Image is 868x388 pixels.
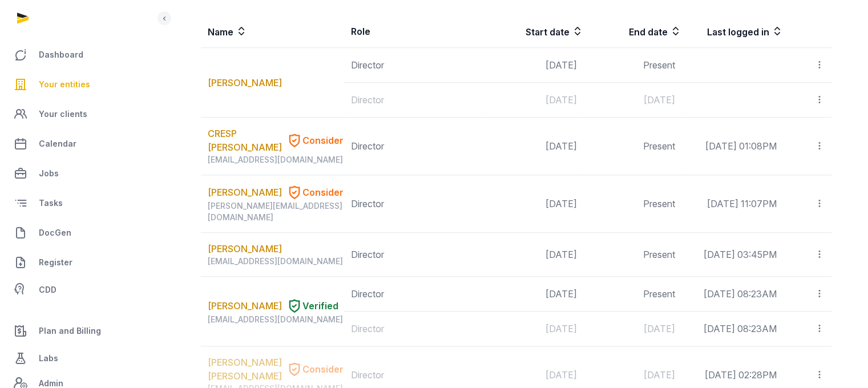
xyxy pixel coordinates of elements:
span: Verified [302,299,338,313]
div: [PERSON_NAME][EMAIL_ADDRESS][DOMAIN_NAME] [208,200,344,223]
td: [DATE] [485,118,583,175]
td: [DATE] [485,48,583,83]
a: DocGen [9,219,155,246]
a: Dashboard [9,41,155,68]
span: DocGen [39,226,71,240]
div: [EMAIL_ADDRESS][DOMAIN_NAME] [208,154,344,165]
td: [DATE] [485,312,583,346]
td: Director [344,233,485,277]
span: Present [643,59,675,71]
a: Tasks [9,189,155,217]
span: Dashboard [39,48,83,62]
span: Calendar [39,137,76,151]
th: Last logged in [681,15,783,48]
div: [EMAIL_ADDRESS][DOMAIN_NAME] [208,256,344,267]
a: Your entities [9,71,155,98]
span: Consider [302,134,344,147]
span: [DATE] [643,94,675,106]
a: Jobs [9,160,155,187]
span: [DATE] 02:28PM [705,369,777,381]
a: CRESP [PERSON_NAME] [208,127,282,154]
td: [DATE] [485,277,583,312]
td: Director [344,312,485,346]
a: Calendar [9,130,155,157]
th: End date [583,15,681,48]
a: Labs [9,345,155,372]
a: [PERSON_NAME] [208,185,282,199]
span: Register [39,256,72,269]
span: Consider [302,185,344,199]
td: [DATE] [485,233,583,277]
a: CDD [9,278,155,301]
th: Start date [485,15,583,48]
a: [PERSON_NAME] [PERSON_NAME] [208,355,282,383]
td: [DATE] [485,175,583,233]
td: Director [344,83,485,118]
span: CDD [39,283,56,297]
span: Your entities [39,78,90,91]
a: [PERSON_NAME] [208,242,282,256]
span: [DATE] [643,323,675,334]
span: [DATE] 01:08PM [705,140,777,152]
span: Tasks [39,196,63,210]
span: Jobs [39,167,59,180]
span: [DATE] 08:23AM [704,323,777,334]
td: Director [344,175,485,233]
a: Your clients [9,100,155,128]
a: Plan and Billing [9,317,155,345]
span: [DATE] [643,369,675,381]
a: [PERSON_NAME] [208,76,282,90]
span: [DATE] 08:23AM [704,288,777,300]
td: Director [344,118,485,175]
span: Present [643,198,675,209]
span: Consider [302,362,344,376]
div: [EMAIL_ADDRESS][DOMAIN_NAME] [208,314,344,325]
span: Present [643,288,675,300]
td: [DATE] [485,83,583,118]
span: Present [643,249,675,260]
td: Director [344,48,485,83]
span: Present [643,140,675,152]
span: Plan and Billing [39,324,101,338]
th: Role [344,15,485,48]
span: Labs [39,351,58,365]
span: [DATE] 03:45PM [704,249,777,260]
td: Director [344,277,485,312]
a: Register [9,249,155,276]
th: Name [201,15,344,48]
a: [PERSON_NAME] [208,299,282,313]
span: [DATE] 11:07PM [707,198,777,209]
span: Your clients [39,107,87,121]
